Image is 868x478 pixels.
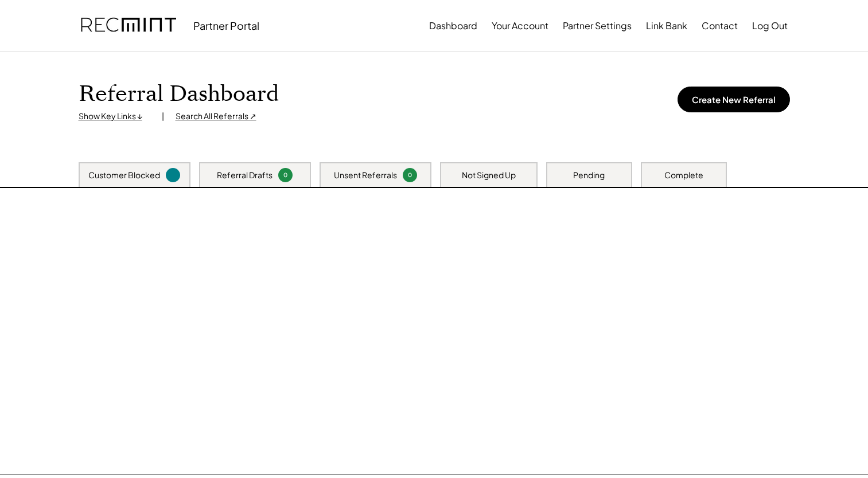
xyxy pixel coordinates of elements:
[646,14,687,37] button: Link Bank
[162,111,164,122] div: |
[81,6,176,45] img: recmint-logotype%403x.png
[429,14,477,37] button: Dashboard
[176,111,256,122] div: Search All Referrals ↗
[563,14,632,37] button: Partner Settings
[193,19,259,32] div: Partner Portal
[88,170,160,181] div: Customer Blocked
[79,81,279,108] h1: Referral Dashboard
[702,14,738,37] button: Contact
[79,111,150,122] div: Show Key Links ↓
[752,14,788,37] button: Log Out
[404,171,415,179] div: 0
[664,170,703,181] div: Complete
[573,170,605,181] div: Pending
[334,170,397,181] div: Unsent Referrals
[678,87,790,112] button: Create New Referral
[492,14,548,37] button: Your Account
[462,170,516,181] div: Not Signed Up
[217,170,273,181] div: Referral Drafts
[280,171,291,179] div: 0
